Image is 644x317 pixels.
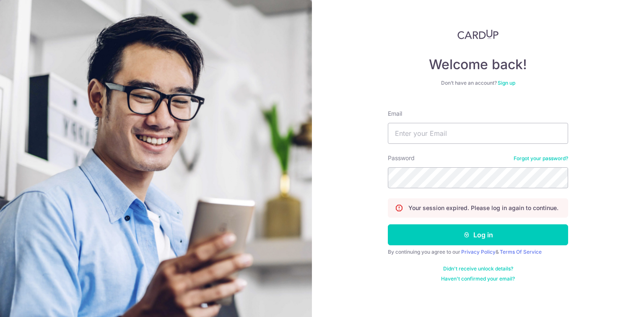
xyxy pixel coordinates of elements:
[514,155,568,162] a: Forgot your password?
[500,249,542,255] a: Terms Of Service
[388,249,568,255] div: By continuing you agree to our &
[388,109,402,118] label: Email
[388,154,415,162] label: Password
[498,80,515,86] a: Sign up
[461,249,496,255] a: Privacy Policy
[388,80,568,86] div: Don’t have an account?
[388,123,568,144] input: Enter your Email
[388,56,568,73] h4: Welcome back!
[408,204,558,212] p: Your session expired. Please log in again to continue.
[443,265,513,272] a: Didn't receive unlock details?
[441,275,515,282] a: Haven't confirmed your email?
[388,224,568,245] button: Log in
[457,29,499,39] img: CardUp Logo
